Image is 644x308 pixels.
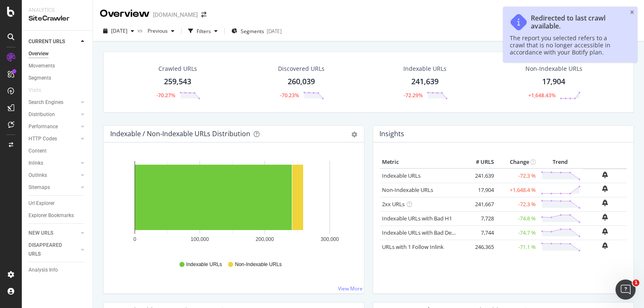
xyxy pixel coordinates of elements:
[528,92,556,99] div: +1,648.43%
[382,200,405,208] a: 2xx URLs
[29,122,78,131] a: Performance
[496,211,538,225] td: -74.8 %
[542,76,565,87] div: 17,904
[496,225,538,240] td: -74.7 %
[280,92,299,99] div: -70.23%
[29,229,78,238] a: NEW URLS
[29,110,78,119] a: Distribution
[602,242,608,249] div: bell-plus
[382,186,433,194] a: Non-Indexable URLs
[29,62,87,70] a: Movements
[29,266,58,274] div: Analysis Info
[133,236,136,242] text: 0
[197,28,211,35] div: Filters
[462,168,496,183] td: 241,639
[602,214,608,220] div: bell-plus
[382,172,421,179] a: Indexable URLs
[158,65,197,73] div: Crawled URLs
[278,65,325,73] div: Discovered URLs
[462,225,496,240] td: 7,744
[462,156,496,168] th: # URLS
[602,185,608,192] div: bell-plus
[29,74,87,83] a: Segments
[29,211,74,220] div: Explorer Bookmarks
[256,236,274,242] text: 200,000
[156,92,175,99] div: -70.27%
[29,74,51,83] div: Segments
[633,280,639,286] span: 1
[462,183,496,197] td: 17,904
[382,229,473,236] a: Indexable URLs with Bad Description
[111,27,127,34] span: 2025 Sep. 22nd
[29,183,50,192] div: Sitemaps
[380,156,462,168] th: Metric
[29,37,78,46] a: CURRENT URLS
[288,76,315,87] div: 260,039
[29,183,78,192] a: Sitemaps
[602,199,608,206] div: bell-plus
[29,49,87,58] a: Overview
[29,135,57,143] div: HTTP Codes
[602,171,608,178] div: bell-plus
[29,199,55,208] div: Url Explorer
[615,280,636,300] iframe: Intercom live chat
[235,261,281,268] span: Non-Indexable URLs
[29,122,58,131] div: Performance
[496,240,538,254] td: -71.1 %
[29,98,63,107] div: Search Engines
[100,24,138,38] button: [DATE]
[510,34,622,56] div: The report you selected refers to a crawl that is no longer accessible in accordance with your Bo...
[110,156,355,253] svg: A chart.
[29,159,43,168] div: Inlinks
[29,266,87,274] a: Analysis Info
[602,228,608,235] div: bell-plus
[29,241,78,259] a: DISAPPEARED URLS
[29,171,47,180] div: Outlinks
[630,10,634,15] div: close toast
[138,27,144,34] span: vs
[29,241,71,259] div: DISAPPEARED URLS
[29,110,55,119] div: Distribution
[100,7,150,21] div: Overview
[496,183,538,197] td: +1,648.4 %
[153,10,198,19] div: [DOMAIN_NAME]
[185,24,221,38] button: Filters
[144,24,178,38] button: Previous
[29,171,78,180] a: Outlinks
[29,37,65,46] div: CURRENT URLS
[496,168,538,183] td: -72.3 %
[404,92,423,99] div: -72.29%
[191,236,209,242] text: 100,000
[496,156,538,168] th: Change
[144,27,168,34] span: Previous
[321,236,339,242] text: 300,000
[267,28,282,35] div: [DATE]
[186,261,222,268] span: Indexable URLs
[403,65,447,73] div: Indexable URLs
[29,7,86,14] div: Analytics
[29,199,87,208] a: Url Explorer
[462,240,496,254] td: 246,365
[351,132,357,137] div: gear
[241,28,264,35] span: Segments
[29,211,87,220] a: Explorer Bookmarks
[29,86,41,95] div: Visits
[228,24,285,38] button: Segments[DATE]
[29,98,78,107] a: Search Engines
[29,49,49,58] div: Overview
[496,197,538,211] td: -72.3 %
[29,135,78,143] a: HTTP Codes
[29,147,47,155] div: Content
[29,147,87,155] a: Content
[164,76,191,87] div: 259,543
[462,197,496,211] td: 241,667
[379,128,404,140] h4: Insights
[382,243,444,251] a: URLs with 1 Follow Inlink
[462,211,496,225] td: 7,728
[201,12,206,18] div: arrow-right-arrow-left
[382,215,452,222] a: Indexable URLs with Bad H1
[29,14,86,23] div: SiteCrawler
[29,62,55,70] div: Movements
[531,14,622,30] div: Redirected to last crawl available.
